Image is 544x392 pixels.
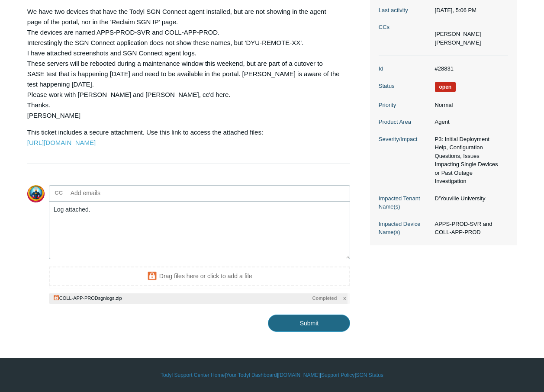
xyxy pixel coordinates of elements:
dd: Normal [431,101,509,109]
dt: Severity/Impact [379,135,431,144]
dd: APPS-PROD-SVR and COLL-APP-PROD [431,220,509,237]
a: Your Todyl Dashboard [226,371,277,379]
dd: P3: Initial Deployment Help, Configuration Questions, Issues Impacting Single Devices or Past Out... [431,135,509,186]
time: 10/09/2025, 17:06 [435,7,477,13]
a: Support Policy [321,371,354,379]
li: Peter Kujawski [435,30,481,39]
dt: Status [379,82,431,90]
span: Completed [312,295,337,302]
a: [DOMAIN_NAME] [278,371,320,379]
p: We have two devices that have the Todyl SGN Connect agent installed, but are not showing in the a... [27,6,342,121]
dt: Id [379,64,431,73]
dt: CCs [379,23,431,32]
li: Dave Morgan [435,39,481,47]
dd: #28831 [431,64,509,73]
dd: Agent [431,118,509,126]
a: SGN Status [356,371,383,379]
input: Add emails [67,186,160,199]
a: Todyl Support Center Home [161,371,225,379]
a: [URL][DOMAIN_NAME] [27,139,96,146]
dt: Priority [379,101,431,109]
dt: Product Area [379,118,431,126]
label: CC [55,186,63,199]
textarea: Add your reply [49,201,351,260]
dd: D'Youville University [431,194,509,203]
dt: Last activity [379,6,431,15]
div: | | | | [27,371,517,379]
p: This ticket includes a secure attachment. Use this link to access the attached files: [27,127,342,148]
span: We are working on a response for you [435,82,456,92]
input: Submit [268,315,350,332]
dt: Impacted Tenant Name(s) [379,194,431,211]
span: x [343,295,346,302]
dt: Impacted Device Name(s) [379,220,431,237]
